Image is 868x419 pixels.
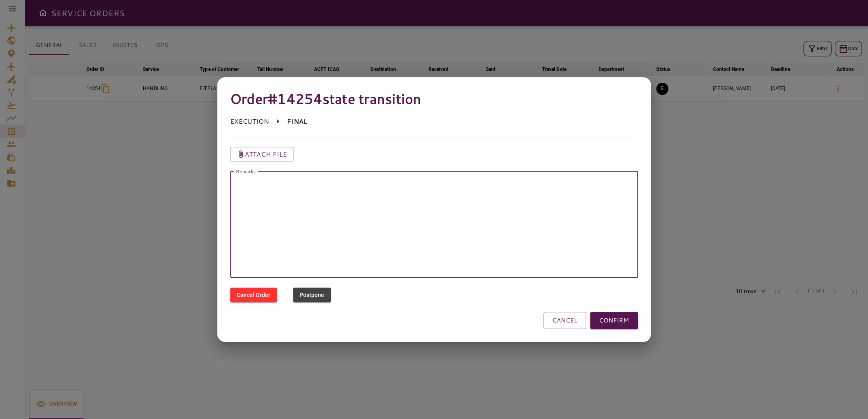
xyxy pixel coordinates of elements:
label: Remarks [236,168,256,174]
h4: Order #14254 state transition [230,90,638,107]
p: FINAL [287,117,307,127]
button: CONFIRM [590,312,638,329]
button: Attach file [230,147,294,161]
p: EXECUTION [230,117,269,127]
button: Postpone [293,288,331,303]
button: CANCEL [543,312,586,329]
button: Cancel Order [230,288,277,303]
p: Attach file [245,149,287,159]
